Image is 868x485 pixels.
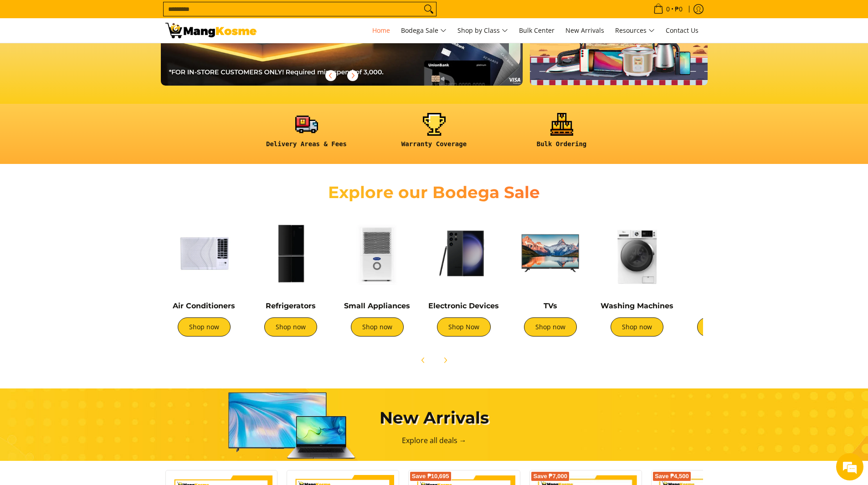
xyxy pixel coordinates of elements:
[178,317,231,337] a: Shop now
[565,26,604,35] span: New Arrivals
[673,6,684,12] span: ₱0
[412,474,449,479] span: Save ₱10,695
[544,301,557,310] a: TVs
[173,301,235,310] a: Air Conditioners
[453,18,513,43] a: Shop by Class
[165,214,243,292] img: Air Conditioners
[375,113,493,155] a: <h6><strong>Warranty Coverage</strong></h6>
[561,18,609,43] a: New Arrivals
[437,317,491,337] a: Shop Now
[428,301,499,310] a: Electronic Devices
[165,23,257,38] img: Mang Kosme: Your Home Appliances Warehouse Sale Partner!
[512,214,589,292] img: TVs
[598,214,676,292] img: Washing Machines
[252,214,329,292] img: Refrigerators
[601,301,673,310] a: Washing Machines
[247,113,366,155] a: <h6><strong>Delivery Areas & Fees</strong></h6>
[402,435,467,445] a: Explore all deals →
[533,474,567,479] span: Save ₱7,000
[321,66,341,86] button: Previous
[368,18,395,43] a: Home
[524,317,577,337] a: Shop now
[514,18,559,43] a: Bulk Center
[344,301,410,310] a: Small Appliances
[425,214,503,292] img: Electronic Devices
[685,214,762,292] img: Cookers
[264,317,317,337] a: Shop now
[413,350,433,370] button: Previous
[302,182,566,203] h2: Explore our Bodega Sale
[655,474,689,479] span: Save ₱4,500
[266,18,703,43] nav: Main Menu
[615,25,655,36] span: Resources
[661,18,703,43] a: Contact Us
[697,317,750,337] a: Shop now
[343,66,363,86] button: Next
[435,350,455,370] button: Next
[351,317,404,337] a: Shop now
[503,113,621,155] a: <h6><strong>Bulk Ordering</strong></h6>
[457,25,508,36] span: Shop by Class
[401,25,447,36] span: Bodega Sale
[519,26,555,35] span: Bulk Center
[396,18,451,43] a: Bodega Sale
[339,214,416,292] img: Small Appliances
[266,301,316,310] a: Refrigerators
[372,26,390,35] span: Home
[611,18,659,43] a: Resources
[666,26,699,35] span: Contact Us
[651,4,685,14] span: •
[611,317,663,337] a: Shop now
[665,6,671,12] span: 0
[421,2,436,16] button: Search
